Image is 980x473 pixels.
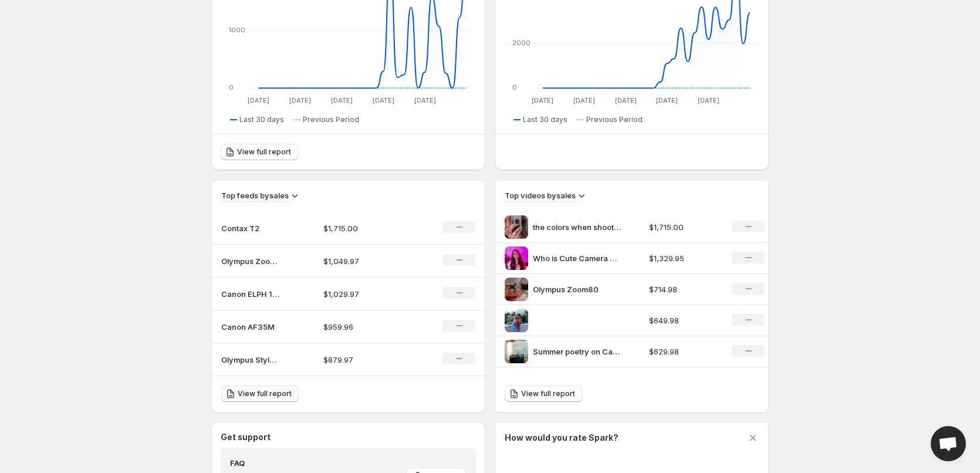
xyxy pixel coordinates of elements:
[649,346,718,357] p: $629.98
[221,386,299,402] a: View full report
[505,190,576,201] h3: Top videos by sales
[331,96,353,104] text: [DATE]
[649,252,718,264] p: $1,329.95
[237,147,291,157] span: View full report
[505,278,528,301] img: Olympus Zoom80
[221,431,271,443] h3: Get support
[238,389,292,398] span: View full report
[521,389,575,398] span: View full report
[323,288,407,300] p: $1,029.97
[229,26,245,34] text: 1000
[649,221,718,233] p: $1,715.00
[573,96,595,104] text: [DATE]
[931,426,966,461] a: Open chat
[289,96,311,104] text: [DATE]
[533,346,621,357] p: Summer poetry on Canon AE1 program ever tried this cam
[221,321,280,333] p: Canon AF35M
[221,144,298,160] a: View full report
[323,321,407,333] p: $959.96
[323,354,407,366] p: $879.97
[505,386,582,402] a: View full report
[523,115,567,124] span: Last 30 days
[239,115,284,124] span: Last 30 days
[656,96,678,104] text: [DATE]
[533,221,621,233] p: the colors when shooting on film in summer onfilm contaxt2 35mm
[533,252,621,264] p: Who is Cute Camera Co If youre thinking about getting into film photography look no further We ar...
[615,96,637,104] text: [DATE]
[586,115,643,124] span: Previous Period
[373,96,394,104] text: [DATE]
[505,432,619,444] h3: How would you rate Spark?
[649,315,718,326] p: $649.98
[248,96,269,104] text: [DATE]
[512,83,517,92] text: 0
[533,283,621,295] p: Olympus Zoom80
[230,457,398,469] h4: FAQ
[229,83,234,92] text: 0
[221,255,280,267] p: Olympus Zoom 80
[414,96,436,104] text: [DATE]
[532,96,553,104] text: [DATE]
[505,340,528,363] img: Summer poetry on Canon AE1 program ever tried this cam
[505,246,528,270] img: Who is Cute Camera Co If youre thinking about getting into film photography look no further We ar...
[505,215,528,239] img: the colors when shooting on film in summer onfilm contaxt2 35mm
[649,283,718,295] p: $714.98
[512,39,530,47] text: 2000
[323,255,407,267] p: $1,049.97
[698,96,719,104] text: [DATE]
[221,222,280,234] p: Contax T2
[221,288,280,300] p: Canon ELPH 135
[221,354,280,366] p: Olympus Stylus Epic 115
[303,115,359,124] span: Previous Period
[221,190,289,201] h3: Top feeds by sales
[323,222,407,234] p: $1,715.00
